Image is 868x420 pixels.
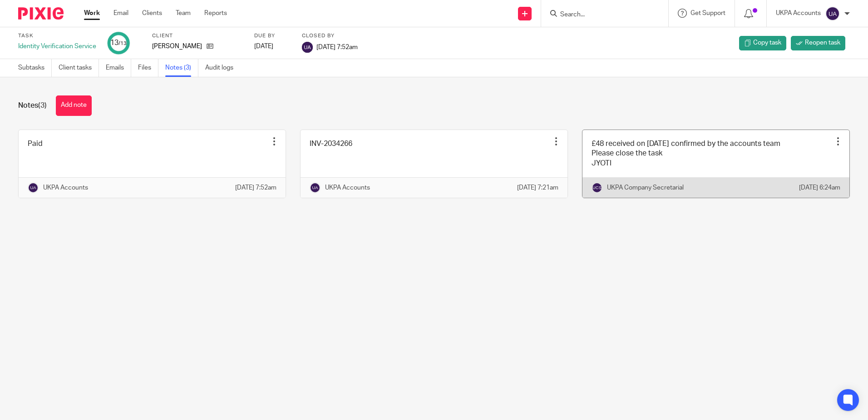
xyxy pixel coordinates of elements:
small: /13 [118,41,127,46]
img: svg%3E [825,6,840,21]
span: Reopen task [805,38,840,47]
a: Reopen task [791,36,845,50]
p: UKPA Accounts [43,183,88,192]
button: Add note [56,95,92,116]
div: 13 [110,38,127,48]
img: svg%3E [592,182,602,193]
p: UKPA Accounts [776,9,821,18]
a: Notes (3) [165,59,198,77]
label: Task [18,32,96,40]
img: svg%3E [310,182,321,193]
div: Identity Verification Service [18,42,96,51]
a: Clients [142,9,162,18]
img: svg%3E [28,182,39,193]
input: Search [559,11,641,19]
a: Email [113,9,128,18]
p: [DATE] 6:24am [799,183,840,192]
label: Due by [254,32,291,40]
label: Client [152,32,243,40]
span: [DATE] 7:52am [316,44,358,50]
p: UKPA Accounts [325,183,370,192]
a: Subtasks [18,59,52,77]
p: [PERSON_NAME] [152,42,202,51]
a: Work [84,9,100,18]
a: Reports [204,9,227,18]
p: [DATE] 7:52am [235,183,276,192]
img: svg%3E [302,42,313,53]
div: [DATE] [254,42,291,51]
span: (3) [38,102,47,109]
a: Files [138,59,158,77]
span: Copy task [753,38,781,47]
h1: Notes [18,101,47,110]
a: Audit logs [205,59,240,77]
a: Copy task [739,36,786,50]
img: Pixie [18,7,64,20]
a: Client tasks [59,59,99,77]
label: Closed by [302,32,358,40]
p: [DATE] 7:21am [517,183,558,192]
a: Emails [106,59,131,77]
p: UKPA Company Secretarial [607,183,684,192]
span: Get Support [690,10,725,16]
a: Team [176,9,191,18]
